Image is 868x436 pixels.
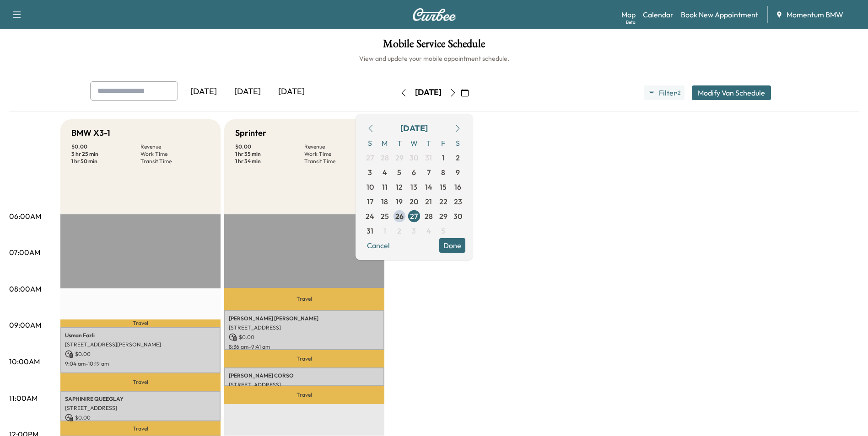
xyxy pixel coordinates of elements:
span: 14 [425,181,432,192]
p: Transit Time [140,158,210,165]
p: Travel [60,373,221,391]
div: [DATE] [400,122,428,135]
img: Curbee Logo [412,8,456,21]
span: T [421,136,436,150]
p: Travel [60,319,221,327]
button: Filter●2 [644,85,684,100]
div: Beta [626,19,636,26]
button: Cancel [363,238,394,253]
p: Travel [60,421,221,436]
p: Travel [224,288,384,310]
span: Momentum BMW [787,9,843,20]
div: [DATE] [415,87,442,98]
h1: Mobile Service Schedule [9,38,859,54]
p: $ 0.00 [71,143,140,150]
span: 15 [440,181,447,192]
span: 8 [441,167,445,178]
p: SAPHINIRE QUEEGLAY [65,395,216,403]
span: 12 [396,181,403,192]
p: [PERSON_NAME] CORSO [229,372,380,379]
button: Modify Van Schedule [692,85,771,100]
span: 2 [456,152,460,163]
span: 22 [439,196,447,207]
span: 23 [454,196,462,207]
p: 1 hr 50 min [71,158,140,165]
span: 21 [425,196,432,207]
button: Done [439,238,465,253]
span: 30 [453,211,462,222]
span: 28 [425,211,433,222]
a: Book New Appointment [681,9,758,20]
p: Revenue [304,143,373,150]
span: 29 [395,152,404,163]
h5: Sprinter [235,127,266,139]
span: 7 [427,167,431,178]
p: 09:00AM [9,319,41,330]
p: $ 0.00 [65,350,216,358]
span: 5 [397,167,401,178]
span: M [377,136,392,150]
span: 6 [412,167,416,178]
span: 20 [410,196,418,207]
p: [STREET_ADDRESS][PERSON_NAME] [65,341,216,348]
span: 2 [678,89,680,96]
p: [STREET_ADDRESS] [229,381,380,388]
p: $ 0.00 [65,414,216,422]
span: T [392,136,407,150]
div: [DATE] [270,81,313,102]
div: [DATE] [182,81,226,102]
span: 31 [425,152,432,163]
span: 24 [366,211,374,222]
span: 1 [442,152,445,163]
p: 06:00AM [9,211,41,222]
span: 11 [382,181,388,192]
span: 25 [381,211,389,222]
span: 27 [410,211,418,222]
span: F [436,136,451,150]
span: ● [675,90,677,95]
p: [PERSON_NAME] [PERSON_NAME] [229,315,380,322]
span: 3 [368,167,372,178]
h5: BMW X3-1 [71,127,110,139]
span: 19 [396,196,403,207]
span: 27 [366,152,374,163]
span: 17 [367,196,373,207]
p: 08:00AM [9,283,41,294]
span: 4 [383,167,387,178]
p: $ 0.00 [229,333,380,341]
p: 3 hr 25 min [71,150,140,158]
span: 2 [397,225,401,236]
span: 18 [381,196,388,207]
a: Calendar [643,9,674,20]
p: $ 0.00 [235,143,304,150]
p: Revenue [140,143,210,150]
span: S [451,136,465,150]
p: Travel [224,386,384,404]
p: 9:04 am - 10:19 am [65,360,216,367]
p: [STREET_ADDRESS] [229,324,380,331]
span: 4 [426,225,431,236]
p: [STREET_ADDRESS] [65,404,216,412]
span: 29 [439,211,447,222]
span: Filter [659,87,675,98]
a: MapBeta [621,9,636,20]
h6: View and update your mobile appointment schedule. [9,54,859,63]
span: 28 [381,152,389,163]
p: Usman Fazli [65,332,216,339]
span: 5 [441,225,445,236]
p: Travel [224,350,384,367]
p: 1 hr 34 min [235,158,304,165]
span: S [363,136,377,150]
p: 07:00AM [9,247,40,258]
span: 26 [395,211,404,222]
div: [DATE] [226,81,270,102]
span: 10 [367,181,374,192]
p: 8:36 am - 9:41 am [229,343,380,351]
span: 9 [456,167,460,178]
p: Work Time [304,150,373,158]
span: 13 [410,181,417,192]
span: 16 [454,181,461,192]
span: 30 [410,152,418,163]
span: 3 [412,225,416,236]
p: 11:00AM [9,393,38,404]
